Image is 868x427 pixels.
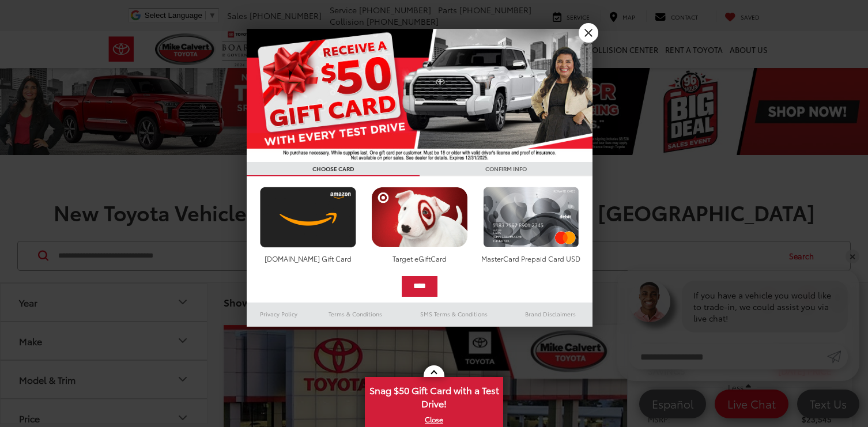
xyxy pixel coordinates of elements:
[399,307,508,321] a: SMS Terms & Conditions
[480,254,582,263] div: MasterCard Prepaid Card USD
[257,254,359,263] div: [DOMAIN_NAME] Gift Card
[311,307,399,321] a: Terms & Conditions
[247,307,311,321] a: Privacy Policy
[420,162,592,176] h3: CONFIRM INFO
[508,307,592,321] a: Brand Disclaimers
[368,254,470,263] div: Target eGiftCard
[257,187,359,248] img: amazoncard.png
[366,378,502,413] span: Snag $50 Gift Card with a Test Drive!
[480,187,582,248] img: mastercard.png
[247,29,592,162] img: 55838_top_625864.jpg
[368,187,470,248] img: targetcard.png
[247,162,420,176] h3: CHOOSE CARD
